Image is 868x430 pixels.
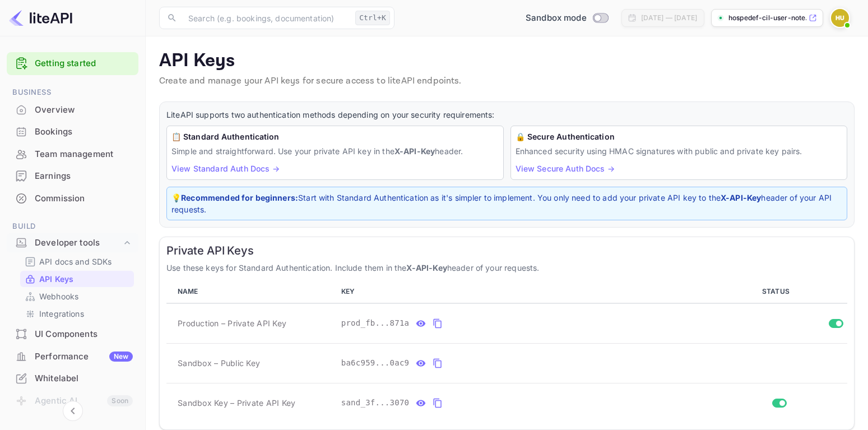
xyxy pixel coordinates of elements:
[35,192,133,205] div: Commission
[7,346,138,368] div: PerformanceNew
[521,12,612,25] div: Switch to Production mode
[20,253,134,270] div: API docs and SDKs
[7,188,138,209] a: Commission
[516,131,843,143] h6: 🔒 Secure Authentication
[7,52,138,75] div: Getting started
[728,13,806,23] p: hospedef-cil-user-note...
[39,273,73,285] p: API Keys
[7,220,138,233] span: Build
[7,121,138,143] div: Bookings
[171,164,280,173] a: View Standard Auth Docs →
[109,352,133,362] div: New
[7,368,138,390] div: Whitelabel
[35,126,133,138] div: Bookings
[7,144,138,165] div: Team management
[831,9,849,27] img: HospedeFácil User
[39,308,84,320] p: Integrations
[39,290,78,302] p: Webhooks
[35,328,133,341] div: UI Components
[7,165,138,187] div: Earnings
[516,145,843,157] p: Enhanced security using HMAC signatures with public and private key pairs.
[35,104,133,117] div: Overview
[63,401,83,421] button: Collapse navigation
[35,57,133,70] a: Getting started
[7,346,138,367] a: PerformanceNew
[7,323,138,344] a: UI Components
[181,193,298,202] strong: Recommended for beginners:
[25,308,129,320] a: Integrations
[9,9,72,27] img: LiteAPI logo
[35,148,133,161] div: Team management
[166,280,337,303] th: NAME
[20,306,134,322] div: Integrations
[182,7,351,29] input: Search (e.g. bookings, documentation)
[7,86,138,99] span: Business
[7,99,138,121] div: Overview
[7,233,138,253] div: Developer tools
[25,256,129,267] a: API docs and SDKs
[7,188,138,210] div: Commission
[171,192,842,215] p: 💡 Start with Standard Authentication as it's simpler to implement. You only need to add your priv...
[7,121,138,142] a: Bookings
[159,75,855,88] p: Create and manage your API keys for secure access to liteAPI endpoints.
[35,170,133,183] div: Earnings
[25,273,129,285] a: API Keys
[20,271,134,287] div: API Keys
[341,317,410,329] span: prod_fb...871a
[355,11,390,25] div: Ctrl+K
[337,280,711,303] th: KEY
[516,164,615,173] a: View Secure Auth Docs →
[341,397,410,409] span: sand_3f...3070
[641,13,697,23] div: [DATE] — [DATE]
[711,280,847,303] th: STATUS
[166,244,847,257] h6: Private API Keys
[178,357,260,369] span: Sandbox – Public Key
[171,145,499,157] p: Simple and straightforward. Use your private API key in the header.
[39,256,112,267] p: API docs and SDKs
[178,317,286,329] span: Production – Private API Key
[166,109,847,121] p: LiteAPI supports two authentication methods depending on your security requirements:
[7,368,138,389] a: Whitelabel
[20,288,134,304] div: Webhooks
[341,357,410,369] span: ba6c959...0ac9
[35,237,122,249] div: Developer tools
[7,144,138,164] a: Team management
[526,12,587,25] span: Sandbox mode
[166,280,847,423] table: private api keys table
[35,350,133,363] div: Performance
[721,193,761,202] strong: X-API-Key
[394,146,435,156] strong: X-API-Key
[406,263,447,272] strong: X-API-Key
[7,323,138,345] div: UI Components
[171,131,499,143] h6: 📋 Standard Authentication
[25,290,129,302] a: Webhooks
[159,50,855,72] p: API Keys
[7,165,138,186] a: Earnings
[7,99,138,120] a: Overview
[166,262,847,274] p: Use these keys for Standard Authentication. Include them in the header of your requests.
[166,383,337,423] td: Sandbox Key – Private API Key
[35,372,133,385] div: Whitelabel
